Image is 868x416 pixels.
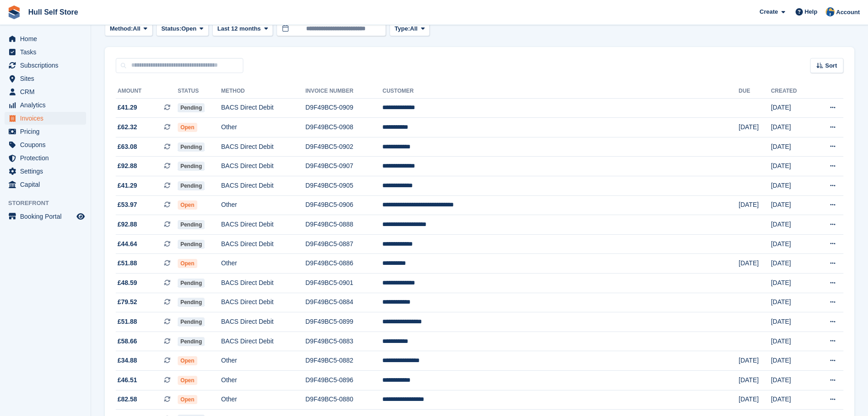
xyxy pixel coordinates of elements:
td: [DATE] [771,157,813,176]
td: [DATE] [739,371,771,390]
span: £34.88 [118,356,137,365]
span: Pricing [20,125,75,138]
span: £41.29 [118,103,137,112]
a: menu [5,125,86,138]
a: menu [5,152,86,164]
td: [DATE] [771,195,813,215]
td: BACS Direct Debit [221,234,305,254]
td: D9F49BC5-0880 [305,390,382,410]
span: Account [836,8,860,17]
span: All [133,24,141,33]
span: Last 12 months [217,24,261,33]
span: CRM [20,85,75,98]
td: BACS Direct Debit [221,312,305,332]
button: Status: Open [156,21,209,37]
span: Open [178,356,197,365]
td: D9F49BC5-0901 [305,274,382,293]
td: D9F49BC5-0909 [305,98,382,118]
td: [DATE] [771,351,813,371]
td: [DATE] [771,332,813,351]
a: menu [5,32,86,45]
span: Open [178,376,197,385]
td: BACS Direct Debit [221,215,305,235]
span: £44.64 [118,239,137,249]
span: £51.88 [118,258,137,268]
a: Preview store [75,211,86,222]
span: £82.58 [118,395,137,404]
span: Open [178,123,197,132]
th: Invoice Number [305,84,382,99]
a: menu [5,165,86,178]
td: [DATE] [739,390,771,410]
span: Open [178,259,197,268]
span: Pending [178,142,205,152]
td: D9F49BC5-0886 [305,254,382,274]
a: Hull Self Store [25,5,82,20]
td: D9F49BC5-0882 [305,351,382,371]
span: Status: [161,24,181,33]
td: BACS Direct Debit [221,176,305,196]
img: stora-icon-8386f47178a22dfd0bd8f6a31ec36ba5ce8667c1dd55bd0f319d3a0aa187defe.svg [7,5,21,19]
span: Capital [20,178,75,191]
td: D9F49BC5-0902 [305,137,382,157]
span: Pending [178,162,205,171]
span: £62.32 [118,122,137,132]
td: [DATE] [771,176,813,196]
span: Subscriptions [20,59,75,72]
td: D9F49BC5-0896 [305,371,382,390]
span: £92.88 [118,220,137,229]
td: [DATE] [771,98,813,118]
td: Other [221,118,305,137]
td: BACS Direct Debit [221,98,305,118]
a: menu [5,85,86,98]
td: D9F49BC5-0908 [305,118,382,137]
span: Tasks [20,46,75,58]
span: Type: [395,24,410,33]
td: Other [221,371,305,390]
td: D9F49BC5-0905 [305,176,382,196]
span: Pending [178,240,205,249]
span: £48.59 [118,278,137,288]
img: Hull Self Store [826,7,835,16]
a: menu [5,99,86,111]
th: Status [178,84,221,99]
span: Open [178,200,197,210]
td: [DATE] [771,137,813,157]
span: £58.66 [118,337,137,346]
td: D9F49BC5-0883 [305,332,382,351]
a: menu [5,72,86,85]
th: Amount [116,84,178,99]
span: Pending [178,337,205,346]
span: £63.08 [118,142,137,152]
td: Other [221,390,305,410]
span: Home [20,32,75,45]
span: Sort [825,61,837,70]
td: BACS Direct Debit [221,293,305,312]
td: BACS Direct Debit [221,137,305,157]
span: Pending [178,103,205,112]
span: Open [181,24,196,33]
span: Pending [178,220,205,229]
td: D9F49BC5-0906 [305,195,382,215]
td: [DATE] [771,118,813,137]
td: [DATE] [739,351,771,371]
td: Other [221,254,305,274]
span: Help [805,7,817,16]
td: [DATE] [771,274,813,293]
td: [DATE] [739,118,771,137]
a: menu [5,178,86,191]
span: Pending [178,181,205,190]
span: Analytics [20,99,75,111]
span: £92.88 [118,161,137,171]
span: Pending [178,298,205,307]
span: Storefront [8,199,91,208]
td: [DATE] [771,254,813,274]
td: [DATE] [771,234,813,254]
span: Settings [20,165,75,178]
span: £41.29 [118,181,137,190]
span: Sites [20,72,75,85]
td: D9F49BC5-0887 [305,234,382,254]
span: £51.88 [118,317,137,326]
span: £53.97 [118,200,137,210]
span: Pending [178,279,205,288]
